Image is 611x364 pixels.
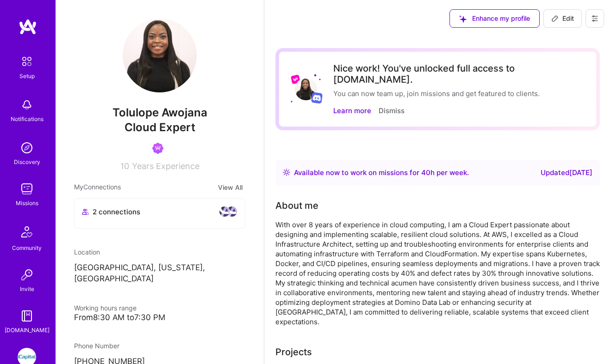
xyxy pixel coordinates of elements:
[459,15,467,23] i: icon SuggestedTeams
[5,325,50,335] div: [DOMAIN_NAME]
[333,106,371,115] button: Learn more
[283,169,290,176] img: Availability
[152,143,163,154] img: Been on Mission
[18,307,36,325] img: guide book
[18,96,36,114] img: bell
[379,106,405,115] button: Dismiss
[226,206,237,217] img: avatar
[275,345,312,359] div: Projects
[12,243,42,253] div: Community
[333,89,585,98] div: You can now team up, join missions and get featured to clients.
[551,14,574,23] span: Edit
[18,180,36,198] img: teamwork
[14,157,40,167] div: Discovery
[82,208,89,215] i: icon Collaborator
[295,78,317,100] img: User Avatar
[93,207,140,217] span: 2 connections
[11,114,44,124] div: Notifications
[19,18,37,35] img: logo
[18,139,36,157] img: discovery
[275,220,600,327] div: With over 8 years of experience in cloud computing, I am a Cloud Expert passionate about designin...
[123,18,197,92] img: User Avatar
[120,161,129,171] span: 10
[294,167,469,178] div: Available now to work on missions for h per week .
[311,92,323,103] img: Discord logo
[74,106,245,120] span: Tolulope Awojana
[20,284,34,294] div: Invite
[219,206,230,217] img: avatar
[449,9,540,28] button: Enhance my profile
[74,182,121,193] span: My Connections
[74,342,119,350] span: Phone Number
[421,168,430,177] span: 40
[125,121,195,134] span: Cloud Expert
[74,247,245,257] div: Location
[74,304,137,312] span: Working hours range
[74,262,245,285] p: [GEOGRAPHIC_DATA], [US_STATE], [GEOGRAPHIC_DATA]
[18,266,36,284] img: Invite
[17,52,37,71] img: setup
[74,313,245,322] div: From 8:30 AM to 7:30 PM
[275,199,318,212] div: About me
[291,74,300,84] img: Lyft logo
[333,63,585,85] div: Nice work! You've unlocked full access to [DOMAIN_NAME].
[132,161,200,171] span: Years Experience
[543,9,582,28] button: Edit
[541,167,592,178] div: Updated [DATE]
[16,198,38,208] div: Missions
[215,182,245,193] button: View All
[74,198,245,229] button: 2 connectionsavataravatar
[16,221,38,243] img: Community
[19,71,35,81] div: Setup
[459,14,530,23] span: Enhance my profile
